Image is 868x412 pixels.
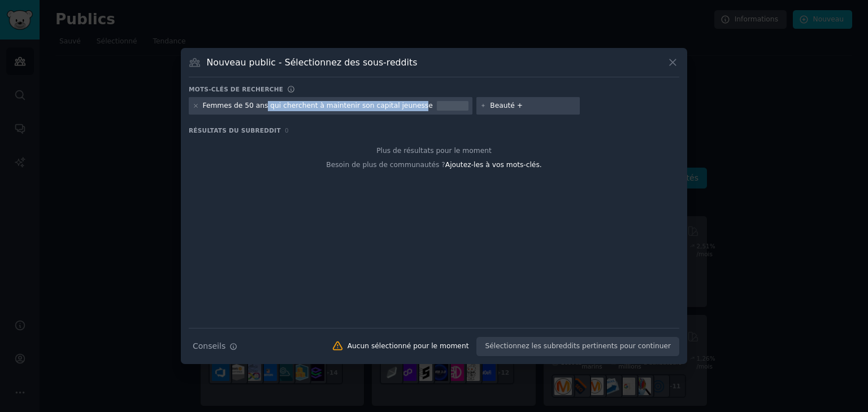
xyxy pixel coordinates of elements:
[189,127,281,134] font: Résultats du subreddit
[207,57,418,68] font: Nouveau public - Sélectionnez des sous-reddits
[490,101,576,111] input: Nouveau mot-clé
[193,341,225,350] font: Conseils
[285,127,289,134] font: 0
[326,161,445,169] font: Besoin de plus de communautés ?
[189,86,283,93] font: Mots-clés de recherche
[203,102,433,109] font: Femmes de 50 ans qui cherchent à maintenir son capital jeunesse
[376,147,492,155] font: Plus de résultats pour le moment
[348,342,469,350] font: Aucun sélectionné pour le moment
[189,336,241,356] button: Conseils
[445,161,542,169] font: Ajoutez-les à vos mots-clés.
